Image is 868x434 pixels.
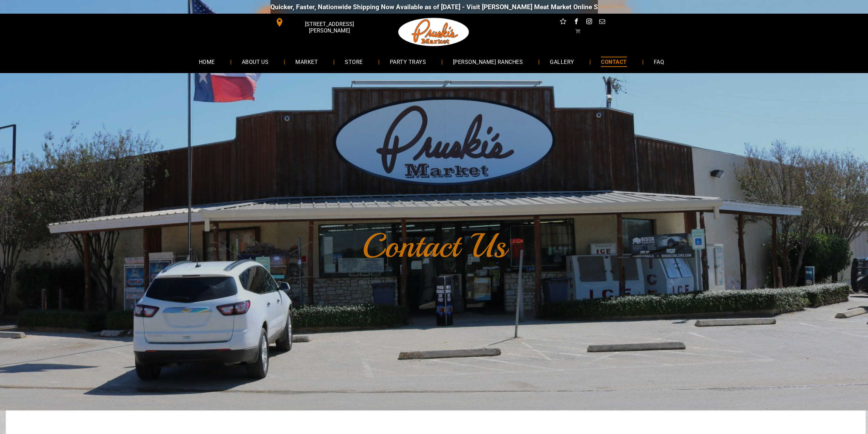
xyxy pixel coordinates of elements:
a: GALLERY [540,53,584,71]
a: ABOUT US [232,53,279,71]
a: facebook [572,17,580,28]
a: CONTACT [591,53,637,71]
a: HOME [189,53,225,71]
a: email [598,17,606,28]
img: Pruski-s+Market+HQ+Logo2-259w.png [397,14,471,51]
a: FAQ [644,53,674,71]
a: STORE [335,53,373,71]
a: PARTY TRAYS [380,53,436,71]
a: MARKET [285,53,328,71]
font: Contact Us [362,225,506,267]
span: [STREET_ADDRESS][PERSON_NAME] [285,17,373,37]
a: instagram [585,17,593,28]
a: [STREET_ADDRESS][PERSON_NAME] [270,17,375,28]
a: [PERSON_NAME] RANCHES [443,53,533,71]
a: Social network [559,17,568,28]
